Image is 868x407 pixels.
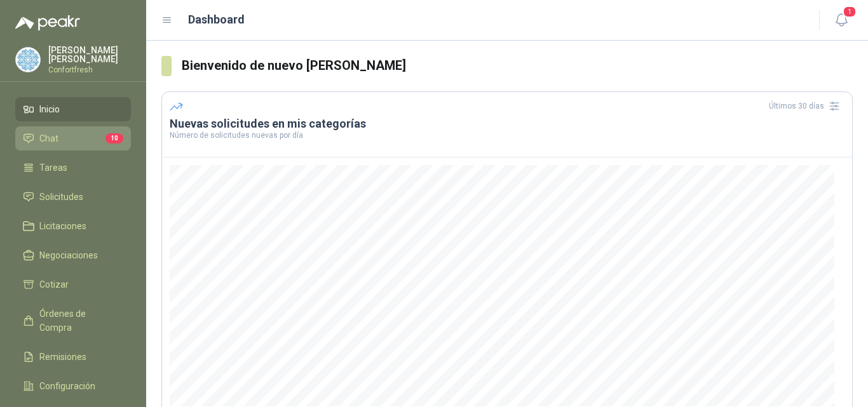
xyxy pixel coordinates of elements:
p: Número de solicitudes nuevas por día [170,131,844,139]
a: Órdenes de Compra [15,302,131,340]
span: Configuración [39,379,95,393]
span: Órdenes de Compra [39,307,119,335]
img: Company Logo [16,48,40,72]
span: Negociaciones [39,248,98,262]
a: Cotizar [15,272,131,297]
span: Tareas [39,161,67,175]
a: Negociaciones [15,243,131,267]
span: Remisiones [39,350,86,364]
div: Últimos 30 días [769,96,844,116]
a: Licitaciones [15,214,131,238]
h3: Nuevas solicitudes en mis categorías [170,116,844,131]
p: Confortfresh [48,66,131,74]
span: 10 [105,133,123,143]
a: Inicio [15,97,131,121]
a: Remisiones [15,345,131,369]
span: Cotizar [39,277,69,291]
span: 1 [843,6,857,18]
span: Licitaciones [39,219,86,233]
a: Solicitudes [15,185,131,209]
span: Inicio [39,102,60,116]
h1: Dashboard [188,11,245,29]
a: Chat10 [15,126,131,150]
a: Tareas [15,156,131,180]
h3: Bienvenido de nuevo [PERSON_NAME] [182,56,853,76]
button: 1 [830,9,853,32]
span: Chat [39,131,58,145]
p: [PERSON_NAME] [PERSON_NAME] [48,46,131,63]
a: Configuración [15,374,131,398]
img: Logo peakr [15,15,80,30]
span: Solicitudes [39,190,83,204]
